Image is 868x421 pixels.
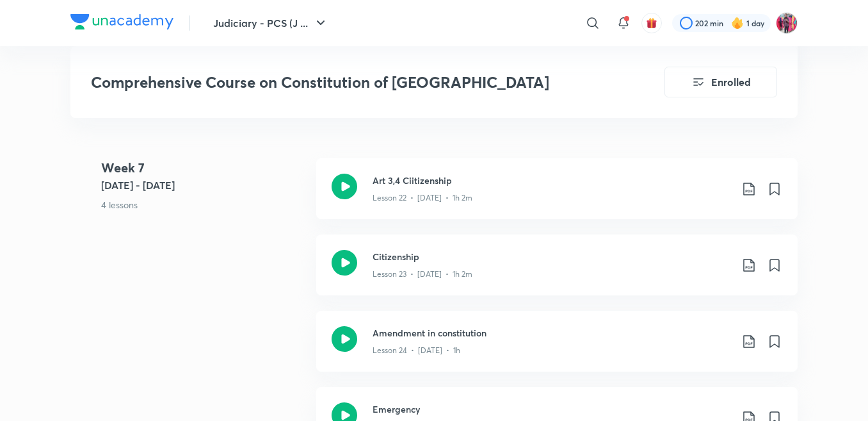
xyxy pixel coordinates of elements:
[646,17,657,29] img: avatar
[373,192,472,204] p: Lesson 22 • [DATE] • 1h 2m
[373,402,731,416] h3: Emergency
[373,326,731,340] h3: Amendment in constitution
[776,12,798,34] img: Archita Mittal
[101,198,306,211] p: 4 lessons
[373,345,460,356] p: Lesson 24 • [DATE] • 1h
[91,73,592,92] h3: Comprehensive Course on Constitution of [GEOGRAPHIC_DATA]
[70,14,173,33] a: Company Logo
[641,13,662,33] button: avatar
[316,311,798,387] a: Amendment in constitutionLesson 24 • [DATE] • 1h
[373,268,472,280] p: Lesson 23 • [DATE] • 1h 2m
[101,158,306,177] h4: Week 7
[316,235,798,311] a: CitizenshipLesson 23 • [DATE] • 1h 2m
[373,250,731,263] h3: Citizenship
[101,177,306,193] h5: [DATE] - [DATE]
[316,158,798,235] a: Art 3,4 CiitizenshipLesson 22 • [DATE] • 1h 2m
[205,10,336,36] button: Judiciary - PCS (J ...
[373,174,731,187] h3: Art 3,4 Ciitizenship
[70,14,173,29] img: Company Logo
[664,67,777,97] button: Enrolled
[731,17,744,29] img: streak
